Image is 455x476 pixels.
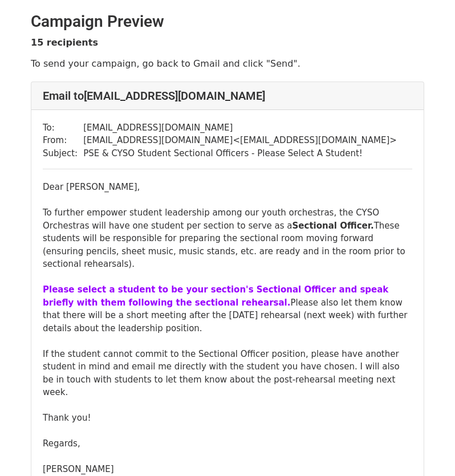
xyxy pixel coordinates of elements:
b: Sectional Officer. [292,221,374,231]
div: If the student cannot commit to the Sectional Officer position, please have another student in mi... [43,348,412,399]
div: Thank you! [43,412,412,425]
td: To: [43,121,83,135]
td: [EMAIL_ADDRESS][DOMAIN_NAME] < [EMAIL_ADDRESS][DOMAIN_NAME] > [83,134,397,147]
div: [PERSON_NAME] [43,463,412,476]
div: Regards, [43,437,412,450]
font: Please select a student to be your section's Sectional Officer and speak briefly with them follow... [43,284,388,308]
div: Please also let them know that there will be a short meeting after the [DATE] rehearsal (next wee... [43,283,412,335]
td: PSE & CYSO Student Sectional Officers - Please Select A Student! [83,147,397,160]
td: [EMAIL_ADDRESS][DOMAIN_NAME] [83,121,397,135]
strong: 15 recipients [31,37,98,48]
p: To send your campaign, go back to Gmail and click "Send". [31,58,424,70]
div: To further empower student leadership among our youth orchestras, the CYSO Orchestras will have o... [43,206,412,271]
h2: Campaign Preview [31,12,424,31]
td: From: [43,134,83,147]
td: Subject: [43,147,83,160]
h4: Email to [EMAIL_ADDRESS][DOMAIN_NAME] [43,89,412,103]
div: Dear [PERSON_NAME], [43,181,412,476]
